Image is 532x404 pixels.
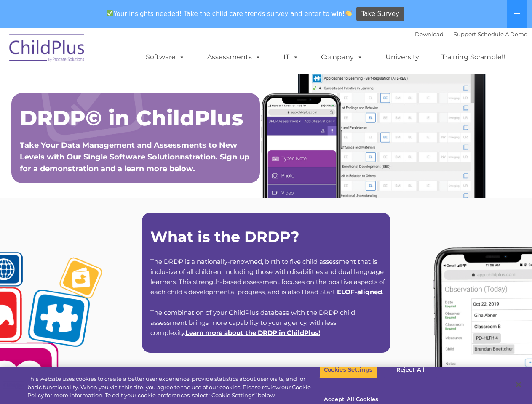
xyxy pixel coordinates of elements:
[478,31,527,37] a: Schedule A Demo
[454,31,476,37] a: Support
[275,49,307,66] a: IT
[137,49,193,66] a: Software
[185,329,318,337] a: Learn more about the DRDP in ChildPlus
[150,308,355,337] span: The combination of your ChildPlus database with the DRDP child assessment brings more capability ...
[345,10,352,16] img: 👏
[185,329,320,337] span: !
[356,7,404,21] a: Take Survey
[27,375,319,400] div: This website uses cookies to create a better user experience, provide statistics about user visit...
[313,49,372,66] a: Company
[361,7,399,21] span: Take Survey
[107,10,113,16] img: ✅
[20,141,249,173] span: Take Your Data Management and Assessments to New Levels with Our Single Software Solutionnstratio...
[199,49,270,66] a: Assessments
[415,31,527,37] font: |
[319,361,377,379] button: Cookies Settings
[150,258,385,296] span: The DRDP is a nationally-renowned, birth to five child assessment that is inclusive of all childr...
[103,5,356,22] span: Your insights needed! Take the child care trends survey and enter to win!
[415,31,444,37] a: Download
[433,49,513,66] a: Training Scramble!!
[150,228,299,246] strong: What is the DRDP?
[337,288,382,296] a: ELOF-aligned
[5,28,89,70] img: ChildPlus by Procare Solutions
[509,375,528,394] button: Close
[384,361,437,379] button: Reject All
[20,105,243,131] span: DRDP© in ChildPlus
[377,49,428,66] a: University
